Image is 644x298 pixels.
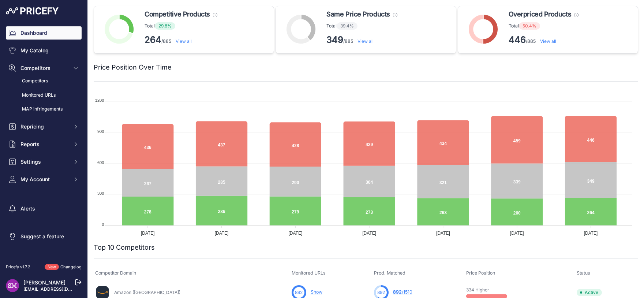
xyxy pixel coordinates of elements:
[509,34,526,45] strong: 446
[584,231,598,236] tspan: [DATE]
[20,141,68,148] span: Reports
[20,158,68,165] span: Settings
[311,289,322,295] a: Show
[357,38,374,44] a: View all
[97,191,104,195] tspan: 300
[6,7,59,15] img: Pricefy Logo
[155,22,175,30] span: 29.8%
[6,155,82,168] button: Settings
[95,98,104,103] tspan: 1200
[509,22,579,30] p: Total
[97,129,104,134] tspan: 900
[23,279,65,286] a: [PERSON_NAME]
[94,62,172,72] h2: Price Position Over Time
[102,222,104,227] tspan: 0
[577,289,602,296] span: Active
[60,264,82,269] a: Changelog
[510,231,524,236] tspan: [DATE]
[23,286,100,292] a: [EMAIL_ADDRESS][DOMAIN_NAME]
[95,270,136,276] span: Competitor Domain
[6,103,82,116] a: MAP infringements
[377,289,385,296] span: 892
[466,270,495,276] span: Price Position
[519,22,540,30] span: 50.4%
[20,64,68,72] span: Competitors
[6,89,82,102] a: Monitored URLs
[393,289,402,295] span: 892
[436,231,450,236] tspan: [DATE]
[6,26,82,255] nav: Sidebar
[145,34,161,45] strong: 264
[326,9,390,19] span: Same Price Products
[20,176,68,183] span: My Account
[326,34,397,46] p: /885
[540,38,556,44] a: View all
[577,270,590,276] span: Status
[145,9,210,19] span: Competitive Products
[466,287,489,293] a: 334 Higher
[374,270,405,276] span: Prod. Matched
[295,289,303,296] span: 892
[114,290,180,295] a: Amazon ([GEOGRAPHIC_DATA])
[176,38,192,44] a: View all
[145,22,217,30] p: Total
[509,9,571,19] span: Overpriced Products
[145,34,217,46] p: /885
[6,44,82,57] a: My Catalog
[288,231,302,236] tspan: [DATE]
[6,75,82,87] a: Competitors
[6,202,82,215] a: Alerts
[6,62,82,75] button: Competitors
[94,242,155,253] h2: Top 10 Competitors
[393,289,412,295] a: 892/1510
[6,230,82,243] a: Suggest a feature
[292,270,326,276] span: Monitored URLs
[6,138,82,151] button: Reports
[6,173,82,186] button: My Account
[215,231,229,236] tspan: [DATE]
[362,231,376,236] tspan: [DATE]
[45,264,59,270] span: New
[509,34,579,46] p: /885
[97,160,104,165] tspan: 600
[326,22,397,30] p: Total
[337,22,357,30] span: 39.4%
[20,123,68,130] span: Repricing
[6,120,82,133] button: Repricing
[6,26,82,40] a: Dashboard
[141,231,155,236] tspan: [DATE]
[326,34,343,45] strong: 349
[6,264,30,270] div: Pricefy v1.7.2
